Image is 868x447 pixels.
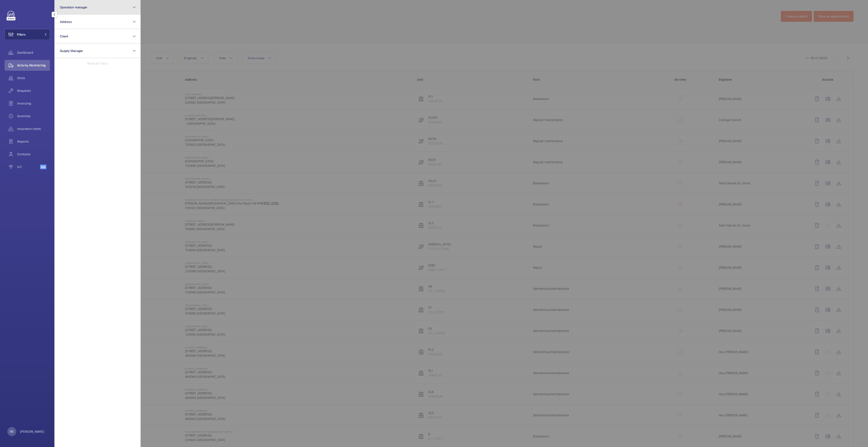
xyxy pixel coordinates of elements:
[17,165,40,169] span: IoT
[17,76,50,80] span: Units
[10,429,14,434] p: RS
[17,152,50,156] span: Contacts
[17,63,50,68] span: Activity Monitoring
[17,114,50,118] span: Overtime
[20,429,44,434] p: [PERSON_NAME]
[40,165,46,169] span: Beta
[17,32,26,37] span: Filters
[5,29,50,40] button: Filters
[17,139,50,144] span: Reports
[17,50,50,55] span: Dashboard
[17,127,50,131] span: Insurance items
[17,101,50,106] span: Invoicing
[17,88,50,93] span: Requests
